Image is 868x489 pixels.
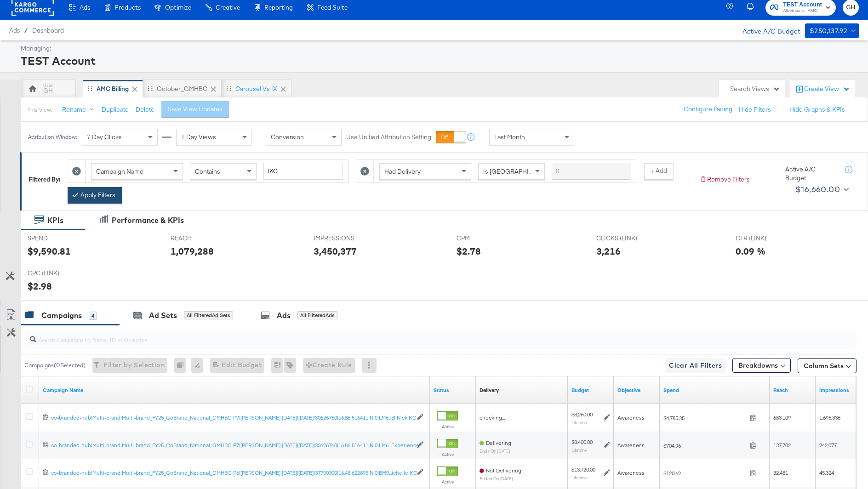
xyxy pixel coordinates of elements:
span: Campaign Name [96,167,143,176]
div: Search Views [730,85,780,93]
span: 32,481 [773,469,788,476]
div: Drag to reorder tab [87,86,92,91]
span: GH [846,2,855,13]
div: Create View [804,85,850,94]
a: co-branded-hub|Multi-brand|Multi-brand_FY25_CoBrand_National_GMHBC P6|[PERSON_NAME]|[DATE]|[DATE]... [51,469,412,477]
span: 1,695,336 [819,414,840,421]
a: Your campaign name. [43,387,426,394]
a: Shows the current state of your Ad Campaign. [434,387,472,394]
button: Hide Graphs & KPIs [789,105,845,114]
input: Enter a search term [552,163,631,180]
span: Feed Suite [317,4,348,11]
span: CPC (LINK) [28,269,97,278]
sub: ends on [DATE] [480,448,511,453]
span: CLICKS (LINK) [596,234,665,243]
div: $9,590.81 [28,244,71,258]
span: / [20,27,32,34]
div: Managing: [21,44,857,53]
span: Not Delivering [486,466,521,473]
span: Is [GEOGRAPHIC_DATA] [483,167,554,176]
span: CTR (LINK) [736,234,805,243]
div: Filtered By: [29,175,61,184]
div: Active A/C Budget [733,23,800,37]
label: Active [437,479,458,485]
button: + Add [644,163,674,180]
div: All Filtered Ad Sets [184,311,233,319]
div: AMC Billing [97,85,129,93]
a: Dashboard [32,27,64,34]
button: $250,137.92 [805,23,859,38]
span: Delivering [486,439,511,446]
button: Breakdowns [732,358,791,373]
a: The number of times your ad was served. On mobile apps an ad is counted as served the first time ... [819,387,858,394]
sub: ended on [DATE] [480,476,521,481]
span: Creative [216,4,240,11]
span: Awareness [617,442,645,449]
div: Active A/C Budget [785,165,836,182]
sub: Lifetime [571,475,587,480]
a: Reflects the ability of your Ad Campaign to achieve delivery based on ad states, schedule and bud... [480,387,499,394]
span: 7 Day Clicks [87,133,122,141]
div: Delivery [480,387,499,394]
button: Remove Filters [700,175,750,184]
div: 0 [174,358,191,373]
span: REACH [171,234,240,243]
button: Hide Filters [739,105,771,114]
div: GH [43,86,53,95]
div: 3,450,377 [314,244,357,258]
span: Had Delivery [384,167,421,176]
div: $16,660.00 [795,182,840,196]
a: The maximum amount you're willing to spend on your ads, on average each day or over the lifetime ... [571,387,610,394]
a: The number of people your ad was served to. [773,387,812,394]
span: Awareness [617,469,645,476]
button: Rename [56,102,103,118]
div: 4 [89,312,97,320]
span: Products [114,4,141,11]
span: 242,077 [819,442,837,449]
a: co-branded-hub|Multi-brand|Multi-brand_FY25_CoBrand_National_GMHBC P7|[PERSON_NAME]|[DATE]|[DATE]... [51,414,412,421]
div: Campaigns [41,310,82,321]
div: Carousel vs IX [235,85,277,93]
div: Campaigns ( 0 Selected) [24,361,86,370]
div: This View: [28,106,52,114]
a: Your campaign's objective. [617,387,656,394]
div: co-branded-hub|Multi-brand|Multi-brand_FY25_CoBrand_National_GMHBC P7|[PERSON_NAME]|[DATE]|[DATE]... [51,414,412,421]
button: Duplicate [102,105,129,114]
div: 1,079,288 [171,244,214,258]
span: Albertsons - AMC [783,7,822,15]
span: IMPRESSIONS [314,234,383,243]
span: 45,324 [819,469,834,476]
div: Ad Sets [149,310,177,321]
label: Active [437,451,458,457]
div: 0.09 % [736,244,765,258]
span: Last Month [494,133,525,141]
a: co-branded-hub|Multi-brand|Multi-brand_FY25_CoBrand_National_GMHBC P7|[PERSON_NAME]|[DATE]|[DATE]... [51,441,412,449]
button: Column Sets [798,358,857,373]
span: Awareness [617,414,645,421]
div: 3,216 [596,244,621,258]
div: $2.98 [28,279,52,293]
span: Ads [80,4,90,11]
span: 137,702 [773,442,791,449]
label: Active [437,424,458,430]
div: Drag to reorder tab [148,86,153,91]
div: All Filtered Ads [297,311,337,319]
span: Conversion [271,133,304,141]
button: $16,660.00 [792,182,851,197]
div: $250,137.92 [810,25,847,37]
span: Clear All Filters [669,360,722,371]
div: Ads [277,310,291,321]
div: TEST Account [21,53,857,68]
button: Clear All Filters [665,358,725,373]
sub: Lifetime [571,447,587,453]
button: Apply Filters [68,187,122,204]
span: checking... [480,414,505,421]
label: Use Unified Attribution Setting: [346,133,433,142]
div: Performance & KPIs [112,215,184,226]
span: Ads [9,27,20,34]
span: Contains [195,167,220,176]
span: CPM [457,234,525,243]
input: Search Campaigns by Name, ID or Objective [36,327,780,345]
sub: Lifetime [571,420,587,425]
